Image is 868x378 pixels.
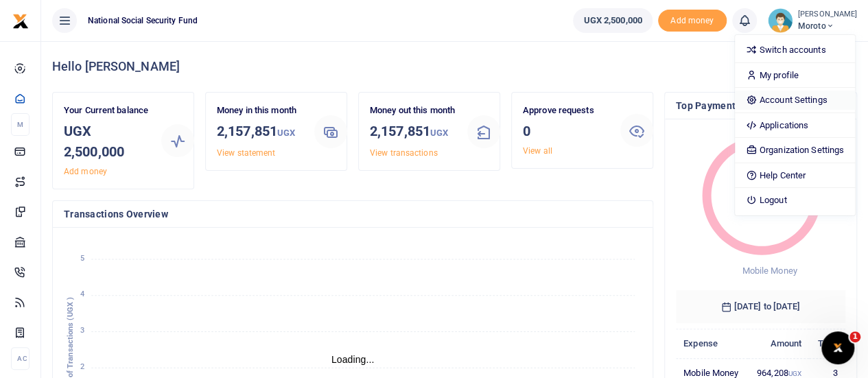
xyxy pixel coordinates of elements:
li: Ac [11,347,30,370]
a: Logout [735,191,855,210]
h3: UGX 2,500,000 [64,121,150,162]
img: profile-user [768,8,793,33]
a: View statement [217,148,275,158]
span: Mobile Money [742,265,797,276]
a: Organization Settings [735,141,855,160]
iframe: Intercom live chat [821,331,854,364]
li: Toup your wallet [658,10,727,32]
a: Applications [735,116,855,135]
h4: Transactions Overview [64,206,642,222]
span: UGX 2,500,000 [583,14,642,27]
h3: 2,157,851 [370,121,456,143]
h6: [DATE] to [DATE] [676,290,845,323]
a: My profile [735,66,855,85]
th: Txns [809,329,845,358]
a: Add money [658,14,727,25]
tspan: 2 [80,362,84,371]
h3: 0 [523,121,609,141]
span: National Social Security Fund [82,14,203,27]
span: Add money [658,10,727,32]
p: Your Current balance [64,104,150,118]
a: logo-small logo-large logo-large [12,15,29,25]
h4: Top Payments & Expenses [676,98,845,113]
a: View all [523,146,552,156]
tspan: 3 [80,326,84,335]
a: UGX 2,500,000 [573,8,652,33]
span: 1 [849,331,860,342]
p: Money in this month [217,104,303,118]
a: Switch accounts [735,40,855,60]
a: View transactions [370,148,438,158]
a: Add money [64,167,107,176]
tspan: 5 [80,254,84,263]
small: UGX [277,128,295,138]
h3: 2,157,851 [217,121,303,143]
a: profile-user [PERSON_NAME] Moroto [768,8,857,33]
tspan: 4 [80,290,84,298]
a: Help Center [735,166,855,185]
small: UGX [430,128,448,138]
th: Expense [676,329,748,358]
img: logo-small [12,13,29,29]
h4: Hello [PERSON_NAME] [52,59,857,74]
th: Amount [748,329,809,358]
li: M [11,113,30,136]
text: Loading... [331,354,375,365]
small: [PERSON_NAME] [798,9,857,21]
p: Money out this month [370,104,456,118]
li: Wallet ballance [567,8,657,33]
a: Account Settings [735,91,855,110]
span: Moroto [798,20,857,32]
small: UGX [788,370,801,377]
p: Approve requests [523,104,609,118]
